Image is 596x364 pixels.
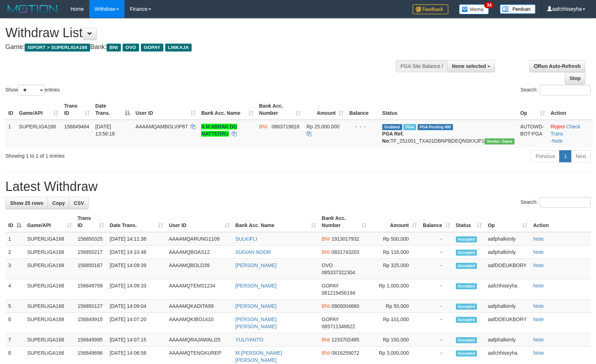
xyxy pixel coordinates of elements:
[517,120,548,147] td: AUTOWD-BOT-PGA
[322,236,330,242] span: BNI
[521,197,591,208] label: Search:
[5,212,24,232] th: ID: activate to sort column descending
[456,263,477,269] span: Accepted
[533,350,544,356] a: Note
[331,350,359,356] span: Copy 0816259072 to clipboard
[16,120,61,147] td: SUPERLIGA168
[382,131,404,144] b: PGA Ref. No:
[107,300,166,313] td: [DATE] 14:09:04
[331,337,359,343] span: Copy 1233702485 to clipboard
[166,279,232,300] td: AAAAMQTEMS1234
[322,283,339,289] span: GOPAY
[61,99,92,120] th: Trans ID: activate to sort column ascending
[75,246,107,259] td: 156850217
[420,246,453,259] td: -
[24,212,75,232] th: Game/API: activate to sort column ascending
[485,212,530,232] th: Op: activate to sort column ascending
[530,212,591,232] th: Action
[349,123,376,130] div: - - -
[256,99,304,120] th: Bank Acc. Number: activate to sort column ascending
[459,4,489,14] img: Button%20Memo.svg
[107,246,166,259] td: [DATE] 14:10:48
[559,150,571,162] a: 1
[571,150,591,162] a: Next
[484,138,514,144] span: Vendor URL: https://trx31.1velocity.biz
[533,303,544,309] a: Note
[133,99,198,120] th: User ID: activate to sort column ascending
[166,333,232,346] td: AAAAMQRAJAWALI25
[5,300,24,313] td: 5
[166,300,232,313] td: AAAAMQKADITA99
[322,350,330,356] span: BNI
[420,279,453,300] td: -
[322,303,330,309] span: BNI
[235,316,276,329] a: [PERSON_NAME] [PERSON_NAME]
[331,249,359,255] span: Copy 0831743203 to clipboard
[382,124,402,130] span: Grabbed
[18,85,45,95] select: Showentries
[456,250,477,256] span: Accepted
[235,262,276,268] a: [PERSON_NAME]
[403,124,416,130] span: Marked by aafchhiseyha
[16,99,61,120] th: Game/API: activate to sort column ascending
[456,236,477,242] span: Accepted
[166,246,232,259] td: AAAAMQBOAS12
[456,283,477,289] span: Accepted
[456,304,477,310] span: Accepted
[548,120,593,147] td: · ·
[75,313,107,333] td: 156849915
[346,99,379,120] th: Balance
[369,333,420,346] td: Rp 150,000
[107,212,166,232] th: Date Trans.: activate to sort column ascending
[136,124,188,129] span: AAAAMQAMBOLVIP87
[24,259,75,279] td: SUPERLIGA168
[456,317,477,323] span: Accepted
[533,283,544,289] a: Note
[485,232,530,246] td: aafphalkimly
[420,212,453,232] th: Balance: activate to sort column ascending
[447,60,495,72] button: None selected
[235,283,276,289] a: [PERSON_NAME]
[322,262,333,268] span: OVO
[456,350,477,356] span: Accepted
[485,246,530,259] td: aafphalkimly
[485,279,530,300] td: aafchhiseyha
[548,99,593,120] th: Action
[107,259,166,279] td: [DATE] 14:09:39
[123,44,139,51] span: OVO
[24,232,75,246] td: SUPERLIGA168
[306,124,339,129] span: Rp 25.000.000
[69,197,89,209] a: CSV
[95,124,115,137] span: [DATE] 13:58:18
[413,4,448,14] img: Feedback.jpg
[551,124,580,137] a: Check Trans
[540,197,591,208] input: Search:
[369,232,420,246] td: Rp 500,000
[485,333,530,346] td: aafphalkimly
[75,259,107,279] td: 156850167
[24,313,75,333] td: SUPERLIGA168
[521,85,591,95] label: Search:
[565,72,585,84] a: Stop
[5,197,48,209] a: Show 25 rows
[304,99,346,120] th: Amount: activate to sort column ascending
[232,212,319,232] th: Bank Acc. Name: activate to sort column ascending
[5,120,16,147] td: 1
[533,249,544,255] a: Note
[517,99,548,120] th: Op: activate to sort column ascending
[540,85,591,95] input: Search:
[48,197,69,209] a: Copy
[484,2,494,8] span: 34
[322,316,339,322] span: GOPAY
[52,200,65,206] span: Copy
[166,313,232,333] td: AAAAMQKIBO1410
[331,303,359,309] span: Copy 0900004660 to clipboard
[322,324,355,329] span: Copy 085711348622 to clipboard
[369,259,420,279] td: Rp 325,000
[5,279,24,300] td: 4
[5,26,390,40] h1: Withdraw List
[369,313,420,333] td: Rp 101,000
[235,350,282,363] a: M [PERSON_NAME] [PERSON_NAME]
[259,124,267,129] span: BNI
[24,300,75,313] td: SUPERLIGA168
